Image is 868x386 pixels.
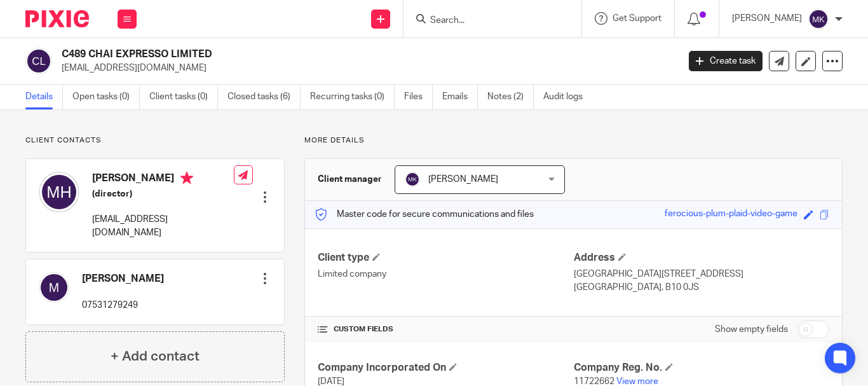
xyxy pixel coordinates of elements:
[92,213,234,239] p: [EMAIL_ADDRESS][DOMAIN_NAME]
[689,51,763,71] a: Create task
[428,175,498,184] span: [PERSON_NAME]
[25,85,63,109] a: Details
[227,85,301,109] a: Closed tasks (6)
[82,299,164,312] p: 07531279249
[39,272,69,303] img: svg%3E
[315,208,534,221] p: Master code for secure communications and files
[318,361,573,375] h4: Company Incorporated On
[111,347,200,366] h4: + Add contact
[149,85,218,109] a: Client tasks (0)
[574,377,614,386] span: 11722662
[318,377,344,386] span: [DATE]
[715,323,788,336] label: Show empty fields
[82,272,164,286] h4: [PERSON_NAME]
[574,281,829,294] p: [GEOGRAPHIC_DATA], B10 0JS
[318,173,382,186] h3: Client manager
[429,15,543,27] input: Search
[616,377,658,386] a: View more
[574,361,829,375] h4: Company Reg. No.
[318,251,573,265] h4: Client type
[574,268,829,280] p: [GEOGRAPHIC_DATA][STREET_ADDRESS]
[92,172,234,188] h4: [PERSON_NAME]
[732,12,802,25] p: [PERSON_NAME]
[318,324,573,334] h4: CUSTOM FIELDS
[405,172,420,187] img: svg%3E
[442,85,478,109] a: Emails
[574,251,829,265] h4: Address
[665,207,797,222] div: ferocious-plum-plaid-video-game
[613,14,661,23] span: Get Support
[92,188,234,200] h5: (director)
[62,48,548,61] h2: C489 CHAI EXPRESSO LIMITED
[25,135,285,146] p: Client contacts
[310,85,395,109] a: Recurring tasks (0)
[25,10,89,27] img: Pixie
[304,135,843,146] p: More details
[808,9,829,29] img: svg%3E
[543,85,592,109] a: Audit logs
[318,268,573,280] p: Limited company
[487,85,534,109] a: Notes (2)
[39,172,79,212] img: svg%3E
[72,85,140,109] a: Open tasks (0)
[25,48,52,74] img: svg%3E
[62,62,670,74] p: [EMAIL_ADDRESS][DOMAIN_NAME]
[404,85,433,109] a: Files
[180,172,193,184] i: Primary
